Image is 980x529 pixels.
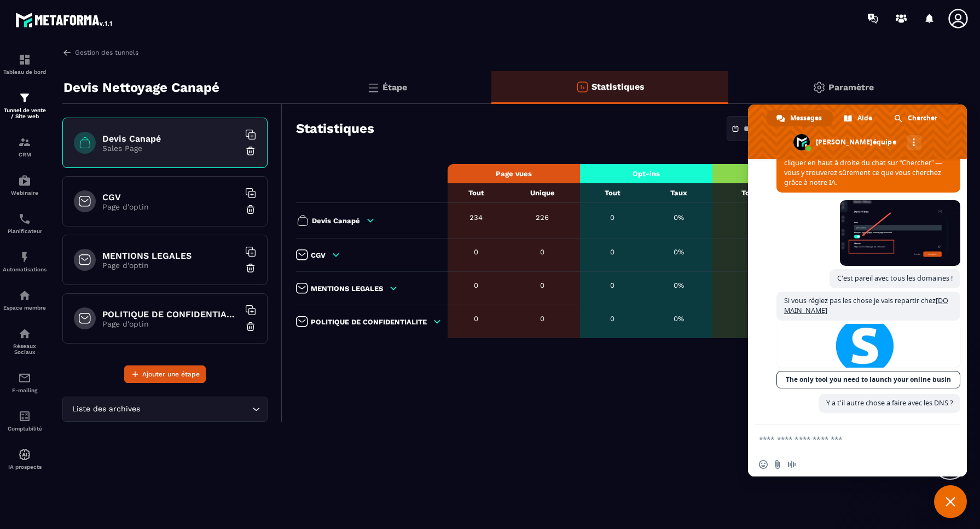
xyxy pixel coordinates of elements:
span: C'est pareil avec tous les domaines ! [837,274,953,283]
a: formationformationTunnel de vente / Site web [3,83,47,127]
img: trash [245,263,256,274]
div: 234 [453,213,499,222]
a: formationformationTableau de bord [3,45,47,83]
p: Étape [382,82,407,92]
th: Total [712,183,788,203]
th: Ventes [712,164,958,183]
button: Ajouter une étape [124,365,206,383]
p: CRM [3,152,47,158]
img: setting-gr.5f69749f.svg [813,81,826,94]
p: Statistiques [592,82,645,92]
th: Opt-ins [580,164,712,183]
span: Ajouter une étape [142,369,200,380]
span: Y a t'il autre chose a faire avec les DNS ? [826,398,953,408]
img: scheduler [18,212,31,225]
p: Planificateur [3,228,47,234]
span: Aide [857,110,872,126]
p: Tunnel de vente / Site web [3,107,47,119]
div: 0 [585,281,640,289]
div: 0% [651,315,707,323]
a: The only tool you need to launch your online business [776,371,960,388]
div: 0% [651,281,707,289]
p: Automatisations [3,266,47,272]
span: Message audio [787,460,796,469]
span: Envoyer un fichier [773,460,782,469]
p: MENTIONS LEGALES [311,284,383,293]
h6: POLITIQUE DE CONFIDENTIALITE [102,309,239,319]
span: Insérer un emoji [759,460,768,469]
p: Devis Canapé [312,217,360,225]
div: 0 [585,315,640,323]
img: formation [18,53,31,66]
th: Tout [580,183,645,203]
span: Liste des archives [69,403,142,415]
img: automations [18,251,31,264]
a: emailemailE-mailing [3,363,47,402]
div: 0 [718,315,782,323]
img: formation [18,136,31,149]
p: Espace membre [3,305,47,311]
a: formationformationCRM [3,127,47,166]
p: Page d'optin [102,261,239,270]
img: email [18,371,31,385]
img: trash [245,204,256,215]
p: Sales Page [102,144,239,153]
p: POLITIQUE DE CONFIDENTIALITE [311,318,427,326]
div: 0 [718,281,782,289]
a: automationsautomationsEspace membre [3,281,47,319]
a: accountantaccountantComptabilité [3,402,47,440]
p: Paramètre [828,82,874,92]
img: arrow [62,48,72,57]
p: Devis Nettoyage Canapé [63,77,219,98]
th: Taux [645,183,712,203]
a: Aide [834,110,883,126]
h6: Devis Canapé [102,133,239,144]
img: trash [245,321,256,332]
a: Gestion des tunnels [62,48,138,57]
img: logo [15,10,114,30]
div: 0 [510,281,575,289]
th: Page vues [448,164,580,183]
img: formation [18,91,31,104]
textarea: Entrez votre message... [759,425,934,452]
div: 0 [585,213,640,222]
p: CGV [311,251,326,259]
p: Page d'optin [102,202,239,211]
h6: CGV [102,192,239,202]
div: 226 [510,213,575,222]
img: automations [18,289,31,302]
div: 0 [585,248,640,256]
div: 0 [453,315,499,323]
h6: MENTIONS LEGALES [102,251,239,261]
div: 0 [453,248,499,256]
img: stats-o.f719a939.svg [576,80,589,94]
div: 0 [453,281,499,289]
div: 0% [651,213,707,222]
a: Messages [767,110,833,126]
h3: Statistiques [296,121,374,136]
div: 0 [510,248,575,256]
a: Fermer le chat [934,485,967,518]
div: 0 [718,213,782,222]
p: Page d'optin [102,319,239,328]
div: Search for option [62,397,268,422]
div: 0 [510,315,575,323]
p: Réseaux Sociaux [3,343,47,355]
a: [DOMAIN_NAME] [784,296,948,315]
img: automations [18,448,31,461]
p: Tableau de bord [3,69,47,75]
p: IA prospects [3,464,47,470]
a: social-networksocial-networkRéseaux Sociaux [3,319,47,363]
th: Unique [505,183,580,203]
p: E-mailing [3,387,47,393]
div: 0 [718,248,782,256]
th: Tout [448,183,505,203]
span: Si vous réglez pas les chose je vais repartir chez [784,296,948,315]
a: automationsautomationsAutomatisations [3,242,47,281]
div: 0% [651,248,707,256]
p: Comptabilité [3,426,47,432]
img: bars.0d591741.svg [367,81,380,94]
a: Chercher [884,110,948,126]
span: Chercher [908,110,937,126]
input: Search for option [142,403,250,415]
